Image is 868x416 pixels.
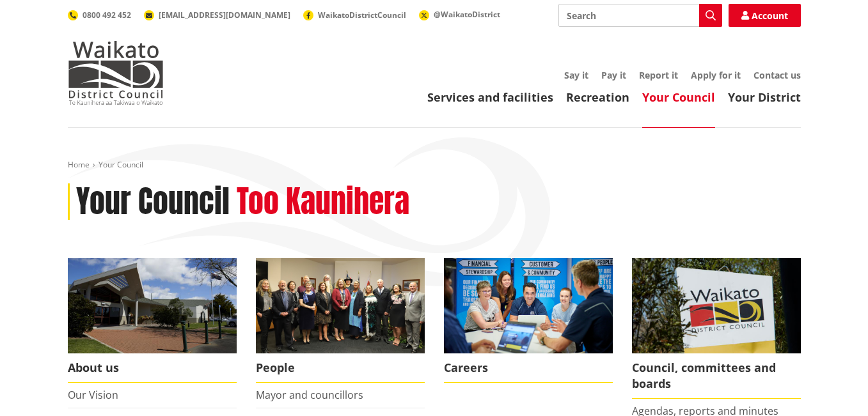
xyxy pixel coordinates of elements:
a: Your Council [642,89,715,105]
img: Waikato-District-Council-sign [632,258,801,353]
a: @WaikatoDistrict [419,9,500,20]
a: Services and facilities [427,89,553,105]
nav: breadcrumb [68,160,801,171]
span: Your Council [99,159,143,170]
a: WaikatoDistrictCouncil [303,10,406,20]
a: [EMAIL_ADDRESS][DOMAIN_NAME] [144,10,290,20]
a: Pay it [601,69,626,81]
span: 0800 492 452 [83,10,131,20]
img: 2022 Council [256,258,425,353]
a: Your District [728,89,801,105]
span: @WaikatoDistrict [434,9,500,20]
h1: Your Council [76,183,230,220]
a: Mayor and councillors [256,388,363,402]
a: 0800 492 452 [68,10,131,20]
a: Contact us [754,69,801,81]
span: Careers [444,353,613,383]
a: Our Vision [68,388,118,402]
a: Report it [639,69,678,81]
img: WDC Building 0015 [68,258,237,353]
input: Search input [558,4,722,27]
span: WaikatoDistrictCouncil [318,10,406,20]
a: Careers [444,258,613,383]
h2: Too Kaunihera [237,183,409,220]
a: Recreation [566,89,629,105]
a: Account [729,4,801,27]
a: Apply for it [691,69,741,81]
a: Say it [564,69,588,81]
span: People [256,353,425,383]
img: Office staff in meeting - Career page [444,258,613,353]
span: Council, committees and boards [632,353,801,399]
span: About us [68,353,237,383]
a: Home [68,159,90,170]
span: [EMAIL_ADDRESS][DOMAIN_NAME] [159,10,290,20]
a: WDC Building 0015 About us [68,258,237,383]
img: Waikato District Council - Te Kaunihera aa Takiwaa o Waikato [68,41,164,105]
a: Waikato-District-Council-sign Council, committees and boards [632,258,801,399]
a: 2022 Council People [256,258,425,383]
